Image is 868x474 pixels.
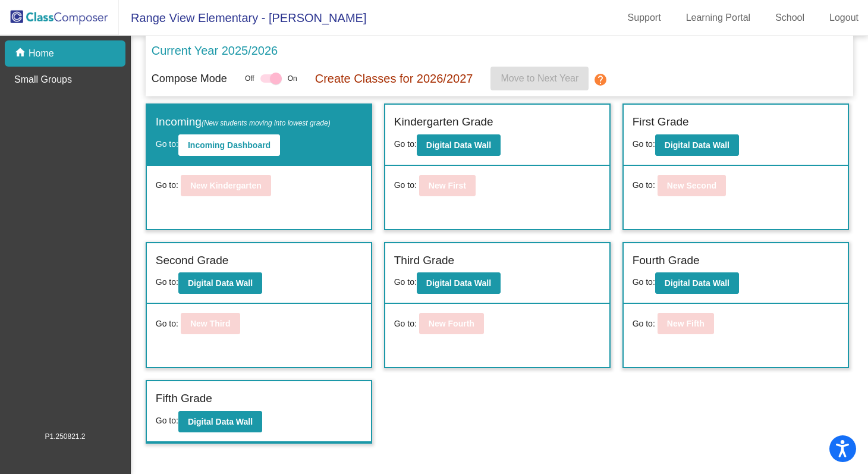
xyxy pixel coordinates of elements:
b: New Fifth [667,319,705,328]
button: Digital Data Wall [417,134,501,156]
button: New Kindergarten [181,175,271,196]
span: Go to: [156,139,178,149]
label: Second Grade [156,252,229,269]
mat-icon: home [14,46,29,61]
button: Digital Data Wall [178,272,262,294]
button: Digital Data Wall [417,272,501,294]
b: New Fourth [429,319,474,328]
span: Go to: [156,277,178,287]
button: New Fifth [658,313,714,334]
label: Fifth Grade [156,390,212,407]
p: Small Groups [14,73,72,87]
p: Home [29,46,54,61]
label: Third Grade [394,252,454,269]
button: Digital Data Wall [178,411,262,432]
button: New Second [658,175,726,196]
b: New Second [667,181,716,190]
a: Support [618,8,671,27]
span: Go to: [394,179,417,192]
a: Learning Portal [677,8,760,27]
b: New Kindergarten [190,181,262,190]
span: Go to: [394,277,417,287]
span: Go to: [633,139,655,149]
b: New First [429,181,466,190]
span: Go to: [156,416,178,425]
b: Digital Data Wall [188,417,253,426]
span: Go to: [394,318,417,330]
span: (New students moving into lowest grade) [202,119,331,127]
p: Create Classes for 2026/2027 [315,70,473,87]
button: Move to Next Year [490,67,589,90]
a: School [766,8,814,27]
span: Range View Elementary - [PERSON_NAME] [119,8,366,27]
p: Current Year 2025/2026 [152,42,278,59]
b: New Third [190,319,231,328]
span: Go to: [156,179,178,192]
label: Incoming [156,114,331,131]
button: New First [419,175,476,196]
span: Move to Next Year [501,73,579,83]
button: New Fourth [419,313,484,334]
span: Go to: [633,318,655,330]
button: Digital Data Wall [655,134,739,156]
b: Digital Data Wall [188,278,253,288]
span: On [288,73,297,84]
label: Kindergarten Grade [394,114,493,131]
a: Logout [820,8,868,27]
b: Digital Data Wall [665,278,729,288]
label: Fourth Grade [633,252,700,269]
p: Compose Mode [152,71,227,87]
span: Go to: [394,139,417,149]
b: Digital Data Wall [665,140,729,150]
mat-icon: help [593,73,608,87]
span: Go to: [633,277,655,287]
button: Digital Data Wall [655,272,739,294]
label: First Grade [633,114,689,131]
span: Go to: [156,318,178,330]
button: New Third [181,313,240,334]
b: Digital Data Wall [426,278,491,288]
b: Digital Data Wall [426,140,491,150]
b: Incoming Dashboard [188,140,271,150]
span: Off [245,73,254,84]
button: Incoming Dashboard [178,134,280,156]
span: Go to: [633,179,655,192]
